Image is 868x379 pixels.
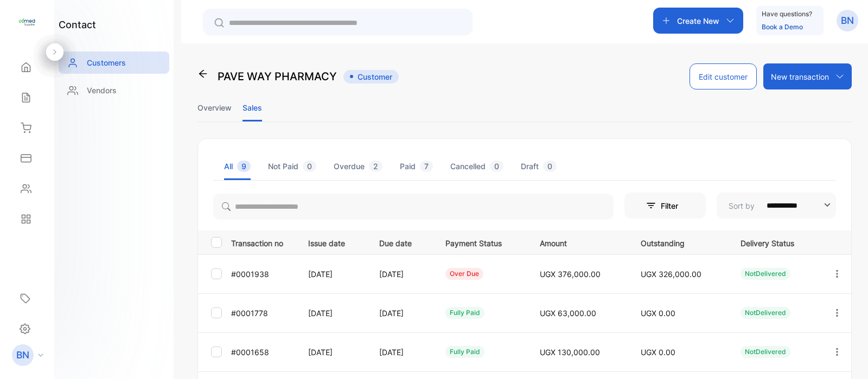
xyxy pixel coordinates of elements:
span: UGX 63,000.00 [540,309,596,318]
p: [DATE] [308,346,357,358]
div: fully paid [445,346,484,358]
div: NotDelivered [741,268,790,280]
iframe: LiveChat chat widget [822,333,868,379]
p: BN [841,14,854,28]
span: UGX 0.00 [641,309,675,318]
p: #0001778 [231,307,295,319]
p: Delivery Status [741,235,809,249]
p: Transaction no [231,235,295,249]
p: Sort by [729,200,755,211]
p: #0001938 [231,268,295,280]
p: Amount [540,235,618,249]
p: New transaction [771,71,829,82]
p: Issue date [308,235,357,249]
button: BN [837,8,858,34]
li: Draft [521,152,557,180]
span: 0 [490,160,503,172]
a: Vendors [59,79,169,101]
span: 0 [543,160,557,172]
div: NotDelivered [741,346,790,358]
div: fully paid [445,307,484,319]
span: UGX 326,000.00 [641,269,701,279]
p: [DATE] [308,268,357,280]
li: Sales [242,94,262,121]
li: All [224,152,251,180]
a: Book a Demo [762,23,803,31]
span: 9 [237,160,251,172]
p: [DATE] [379,268,423,280]
img: logo [19,14,35,30]
p: [DATE] [379,346,423,358]
p: Create New [677,15,719,27]
button: Sort by [717,192,836,219]
p: #0001658 [231,346,295,358]
div: over due [445,268,483,280]
p: PAVE WAY PHARMACY [218,68,337,85]
div: NotDelivered [741,307,790,319]
li: Paid [400,152,433,180]
li: Not Paid [268,152,316,180]
li: Overview [197,94,232,121]
h1: contact [59,17,96,32]
span: UGX 0.00 [641,348,675,357]
li: Cancelled [450,152,503,180]
p: Due date [379,235,423,249]
span: 7 [420,160,433,172]
p: Payment Status [445,235,518,249]
p: [DATE] [379,307,423,319]
span: 0 [303,160,316,172]
a: Customers [59,52,169,74]
li: Overdue [334,152,382,180]
button: Edit customer [690,63,757,89]
p: Outstanding [641,235,718,249]
span: 2 [369,160,382,172]
span: UGX 376,000.00 [540,269,601,279]
span: Customer [343,70,399,83]
p: Have questions? [762,9,812,20]
p: Vendors [87,85,117,96]
span: UGX 130,000.00 [540,348,600,357]
button: Create New [653,8,743,34]
p: [DATE] [308,307,357,319]
p: Customers [87,57,126,68]
p: BN [16,348,29,362]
